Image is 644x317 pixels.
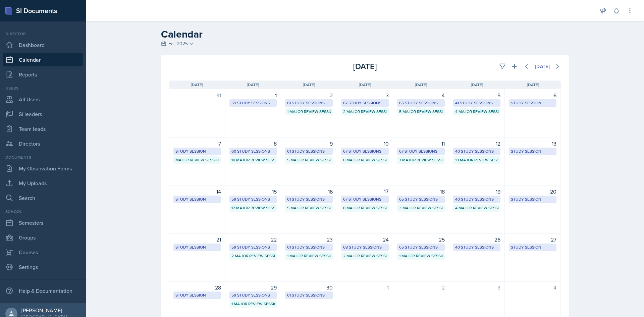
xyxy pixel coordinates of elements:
div: 15 [229,188,277,196]
a: Si leaders [3,107,83,121]
div: 2 [397,283,445,292]
a: Team leads [3,122,83,136]
div: 11 [397,140,445,148]
div: 12 [453,140,501,148]
a: Semesters [3,216,83,229]
div: [DATE] [535,64,550,69]
div: 8 Major Review Sessions [343,157,387,163]
a: All Users [3,93,83,106]
span: [DATE] [415,82,427,88]
div: 40 Study Sessions [455,244,499,250]
div: 2 Major Review Sessions [231,253,275,259]
div: Study Session [175,196,219,202]
div: 17 [341,188,389,196]
div: 2 Major Review Sessions [343,109,387,115]
div: 2 [285,91,333,99]
div: 31 [173,91,221,99]
a: My Uploads [3,176,83,190]
a: Dashboard [3,38,83,52]
div: 3 [453,283,501,292]
div: 20 [509,188,556,196]
span: [DATE] [359,82,371,88]
div: 23 [285,235,333,244]
a: Settings [3,260,83,274]
div: 24 [341,235,389,244]
div: Study Session [175,244,219,250]
div: 10 [341,140,389,148]
div: [DATE] [300,60,430,72]
div: 68 Study Sessions [343,244,387,250]
div: Study Session [175,292,219,298]
div: Major Review Session [175,157,219,163]
div: 40 Study Sessions [455,196,499,202]
div: 4 [509,283,556,292]
div: 1 Major Review Session [231,301,275,307]
span: [DATE] [471,82,483,88]
div: 16 [285,188,333,196]
div: 29 [229,283,277,292]
button: [DATE] [531,61,554,72]
div: 61 Study Sessions [287,292,331,298]
div: 1 [341,283,389,292]
div: Study Session [511,100,554,106]
div: 67 Study Sessions [343,196,387,202]
div: School [3,209,83,215]
div: 19 [453,188,501,196]
div: 6 [509,91,556,99]
div: 5 Major Review Sessions [287,205,331,211]
div: Study Session [511,196,554,202]
h2: Calendar [161,28,569,40]
div: 67 Study Sessions [343,100,387,106]
span: [DATE] [527,82,539,88]
div: 5 Major Review Sessions [399,109,443,115]
div: 18 [397,188,445,196]
div: 28 [173,283,221,292]
div: 59 Study Sessions [231,100,275,106]
div: 3 Major Review Sessions [399,205,443,211]
div: 1 Major Review Session [399,253,443,259]
div: 59 Study Sessions [231,292,275,298]
div: 1 Major Review Session [287,109,331,115]
span: Fall 2025 [168,40,188,47]
div: Users [3,85,83,91]
div: 26 [453,235,501,244]
span: [DATE] [303,82,315,88]
a: Groups [3,231,83,244]
div: 21 [173,235,221,244]
div: 27 [509,235,556,244]
div: Study Session [511,244,554,250]
div: 30 [285,283,333,292]
a: Courses [3,246,83,259]
div: 61 Study Sessions [287,148,331,154]
div: 1 [229,91,277,99]
div: 5 Major Review Sessions [287,157,331,163]
div: 10 Major Review Sessions [231,157,275,163]
div: 13 [509,140,556,148]
div: 40 Study Sessions [455,148,499,154]
div: 67 Study Sessions [343,148,387,154]
div: 61 Study Sessions [287,196,331,202]
div: 61 Study Sessions [287,244,331,250]
div: 59 Study Sessions [231,244,275,250]
div: Study Session [511,148,554,154]
div: Director [3,31,83,37]
div: 59 Study Sessions [231,196,275,202]
a: Search [3,191,83,205]
div: 2 Major Review Sessions [343,253,387,259]
div: 41 Study Sessions [455,100,499,106]
a: My Observation Forms [3,162,83,175]
div: 61 Study Sessions [287,100,331,106]
a: Directors [3,137,83,150]
div: 4 Major Review Sessions [455,109,499,115]
div: 60 Study Sessions [231,148,275,154]
div: 12 Major Review Sessions [231,205,275,211]
div: 4 Major Review Sessions [455,205,499,211]
div: 22 [229,235,277,244]
div: 9 [285,140,333,148]
div: 8 [229,140,277,148]
a: Reports [3,68,83,81]
div: 10 Major Review Sessions [455,157,499,163]
div: 25 [397,235,445,244]
div: [PERSON_NAME] [21,307,67,314]
div: Documents [3,154,83,160]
